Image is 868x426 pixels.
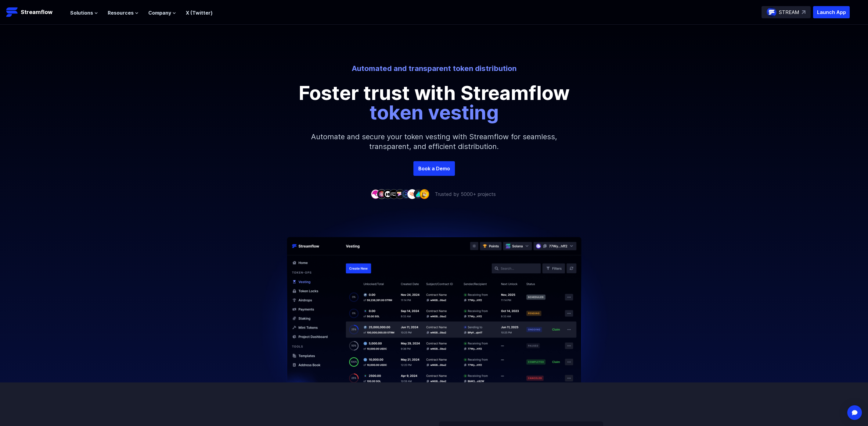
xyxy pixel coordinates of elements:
img: company-5 [395,189,405,199]
button: Launch App [813,6,850,18]
p: Foster trust with Streamflow [297,83,571,122]
p: Streamflow [21,8,52,16]
img: top-right-arrow.svg [802,10,805,14]
img: streamflow-logo-circle.png [767,7,776,17]
span: Resources [108,9,134,16]
button: Company [148,9,176,16]
p: Automate and secure your token vesting with Streamflow for seamless, transparent, and efficient d... [303,122,565,161]
img: company-3 [383,189,393,199]
img: company-2 [377,189,387,199]
span: Company [148,9,171,16]
img: company-7 [407,189,417,199]
img: company-4 [389,189,399,199]
p: Trusted by 5000+ projects [435,190,496,198]
div: Open Intercom Messenger [847,405,862,420]
button: Resources [108,9,139,16]
img: company-9 [420,189,429,199]
span: token vesting [369,101,499,124]
img: Hero Image [247,198,621,382]
img: Streamflow Logo [6,6,18,18]
img: company-1 [371,189,380,199]
a: X (Twitter) [186,10,213,16]
a: STREAM [762,6,811,18]
a: Book a Demo [413,161,455,176]
a: Streamflow [6,6,64,18]
span: Solutions [70,9,93,16]
p: Automated and transparent token distribution [265,64,603,73]
img: company-6 [401,189,411,199]
img: company-8 [413,189,423,199]
button: Solutions [70,9,98,16]
p: STREAM [779,9,799,16]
